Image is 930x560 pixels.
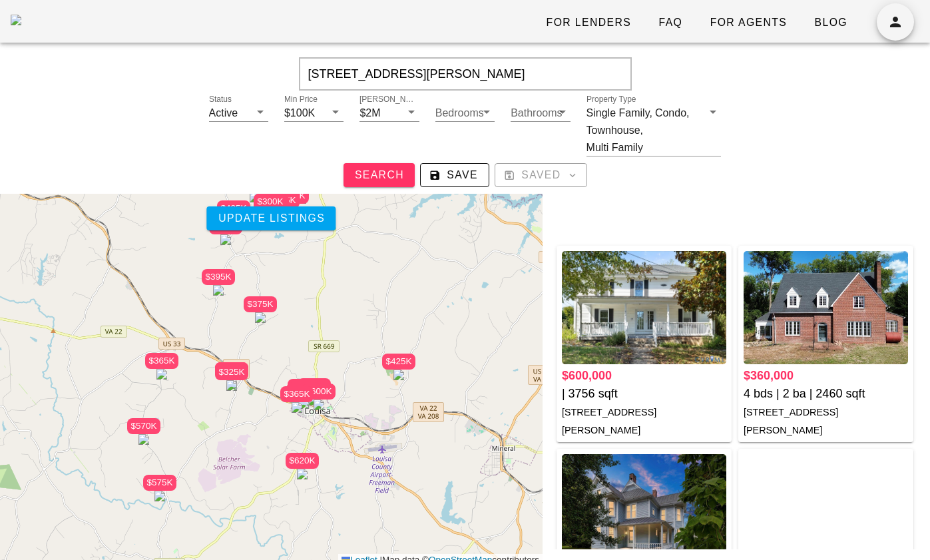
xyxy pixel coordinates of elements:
span: For Agents [709,17,787,29]
div: $600,000 [562,367,726,385]
div: $425K [382,354,415,370]
div: Property TypeSingle Family,Condo,Townhouse,Multi Family [586,104,722,156]
div: $425K [382,354,415,377]
div: $395K [202,269,235,285]
div: $620K [286,453,319,476]
img: triPin.png [226,380,237,391]
img: triPin.png [250,192,260,202]
div: $360K [298,378,331,394]
button: Search [344,163,415,187]
div: $100K [284,107,315,119]
small: [STREET_ADDRESS][PERSON_NAME] [562,407,656,435]
div: $375K [244,296,277,312]
div: Min Price$100K [284,104,344,121]
div: $365K [145,353,178,369]
div: | 3756 sqft [562,385,726,403]
img: triPin.png [297,469,308,479]
div: $325K [215,364,248,388]
div: $300K [254,194,287,210]
div: $575K [143,475,176,498]
label: [PERSON_NAME] [359,95,419,105]
div: $430K [238,176,272,199]
div: $360K [298,378,331,402]
img: triPin.png [393,370,404,380]
label: Status [209,95,232,105]
input: Enter Your Address, Zipcode or City & State [299,57,632,91]
img: triPin.png [292,402,302,413]
div: $620K [286,453,319,469]
label: Min Price [284,95,318,105]
div: $675K [209,218,242,242]
div: $570K [127,418,160,441]
img: triPin.png [213,285,224,296]
div: $360K [287,382,320,398]
div: $435K [217,200,250,224]
div: $415K [288,379,321,402]
span: Save [431,169,478,181]
a: FAQ [647,11,693,35]
div: $325K [215,364,248,380]
a: Blog [803,11,858,35]
div: $360K [287,382,320,406]
label: Property Type [586,95,636,105]
div: $360,000 [744,367,908,385]
div: $350K [215,362,248,378]
a: $360,000 4 bds | 2 ba | 2460 sqft [STREET_ADDRESS][PERSON_NAME] [744,367,908,439]
div: $375K [244,296,277,320]
a: For Agents [698,11,798,35]
div: $2M [359,107,380,119]
div: Active [209,107,238,119]
div: Multi Family [586,142,643,154]
img: desktop-logo.png [11,15,21,25]
img: triPin.png [255,312,266,323]
button: Saved [495,163,587,187]
span: Search [354,169,404,181]
div: $300K [254,194,287,217]
div: $600K [302,384,336,400]
iframe: Chat Widget [863,496,930,560]
div: Single Family, [586,107,652,119]
a: $600,000 | 3756 sqft [STREET_ADDRESS][PERSON_NAME] [562,367,726,439]
img: triPin.png [154,491,165,501]
span: FAQ [658,17,682,29]
div: [PERSON_NAME]$2M [359,104,419,121]
span: Saved [506,169,576,181]
div: StatusActive [209,104,268,121]
div: $365K [280,386,314,410]
span: Blog [814,17,847,29]
div: $365K [280,386,314,402]
div: $570K [127,418,160,434]
span: Update listings [218,212,325,224]
small: [STREET_ADDRESS][PERSON_NAME] [744,407,838,435]
div: Bathrooms [511,104,570,121]
img: triPin.png [220,234,231,245]
img: triPin.png [314,400,324,410]
span: For Lenders [545,17,631,29]
button: Update listings [207,206,336,230]
div: $415K [288,379,321,395]
div: Bedrooms [435,104,495,121]
div: $365K [145,353,178,376]
div: $575K [143,475,176,491]
div: 4 bds | 2 ba | 2460 sqft [744,385,908,403]
div: $395K [202,269,235,292]
a: For Lenders [535,11,642,35]
div: Townhouse, [586,125,643,137]
button: Save [420,163,489,187]
div: $435K [217,200,250,216]
div: $600K [302,384,336,407]
div: $350K [215,362,248,386]
img: triPin.png [156,369,167,380]
img: triPin.png [138,434,149,445]
div: Condo, [655,107,690,119]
